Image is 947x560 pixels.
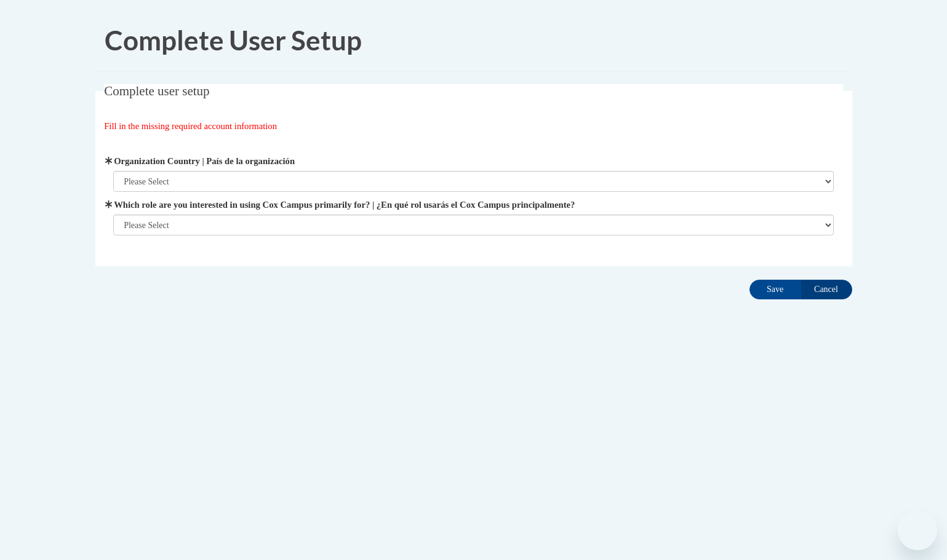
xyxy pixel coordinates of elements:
span: Fill in the missing required account information [104,121,277,131]
label: Which role are you interested in using Cox Campus primarily for? | ¿En qué rol usarás el Cox Camp... [113,198,834,211]
span: Complete User Setup [105,24,362,56]
label: Organization Country | País de la organización [113,154,834,168]
iframe: Button to launch messaging window [898,511,937,550]
span: Complete user setup [104,84,209,98]
input: Cancel [801,280,852,299]
input: Save [749,280,801,299]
